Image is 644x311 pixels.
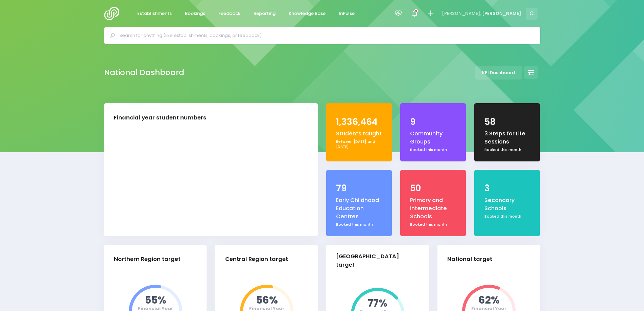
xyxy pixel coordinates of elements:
[336,222,382,227] div: Booked this month
[410,115,456,129] div: 9
[336,252,413,269] div: [GEOGRAPHIC_DATA] target
[410,222,456,227] div: Booked this month
[484,196,530,213] div: Secondary Schools
[180,7,211,20] a: Bookings
[410,130,456,146] div: Community Groups
[484,115,530,129] div: 58
[225,255,288,264] div: Central Region target
[482,10,521,17] span: [PERSON_NAME]
[336,196,382,221] div: Early Childhood Education Centres
[484,147,530,153] div: Booked this month
[336,115,382,129] div: 1,336,464
[475,66,522,80] a: KPI Dashboard
[104,7,123,20] img: Logo
[283,7,331,20] a: Knowledge Base
[254,10,276,17] span: Reporting
[104,68,184,77] h2: National Dashboard
[336,182,382,195] div: 79
[484,214,530,219] div: Booked this month
[336,139,382,150] div: Between [DATE] and [DATE]
[339,10,355,17] span: InPulse
[119,30,531,41] input: Search for anything (like establishments, bookings, or feedback)
[336,130,382,138] div: Students taught
[132,7,177,20] a: Establishments
[484,182,530,195] div: 3
[185,10,205,17] span: Bookings
[447,255,492,264] div: National target
[218,10,240,17] span: Feedback
[410,196,456,221] div: Primary and Intermediate Schools
[114,255,181,264] div: Northern Region target
[526,8,538,20] span: C
[410,147,456,153] div: Booked this month
[137,10,172,17] span: Establishments
[484,130,530,146] div: 3 Steps for Life Sessions
[289,10,326,17] span: Knowledge Base
[114,114,206,122] div: Financial year student numbers
[333,7,360,20] a: InPulse
[442,10,481,17] span: [PERSON_NAME],
[213,7,246,20] a: Feedback
[410,182,456,195] div: 50
[248,7,281,20] a: Reporting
